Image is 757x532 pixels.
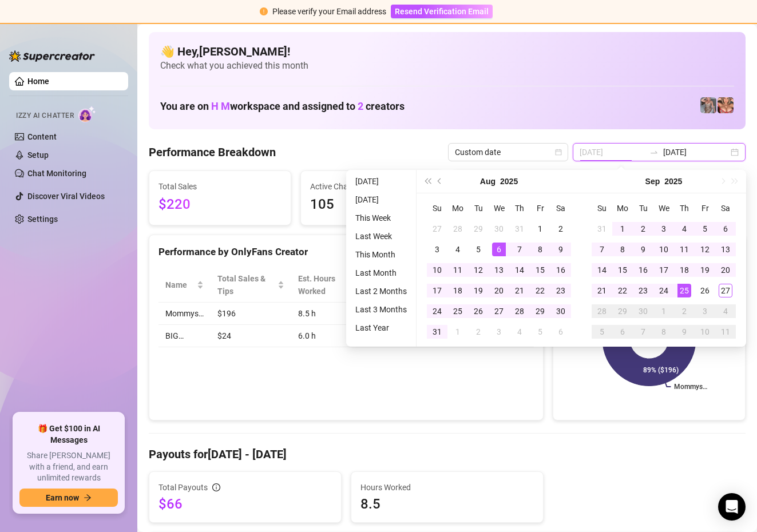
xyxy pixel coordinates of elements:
[165,279,195,291] span: Name
[391,5,493,18] button: Resend Verification Email
[530,198,550,219] th: Fr
[674,280,695,301] td: 2025-09-25
[695,198,715,219] th: Fr
[513,304,526,318] div: 28
[158,194,282,216] span: $220
[447,239,468,260] td: 2025-08-04
[489,301,509,321] td: 2025-08-27
[360,495,534,513] span: 8.5
[612,198,633,219] th: Mo
[272,5,386,18] div: Please verify your Email address
[677,325,691,339] div: 9
[698,263,712,277] div: 19
[636,243,650,256] div: 9
[158,244,534,260] div: Performance by OnlyFans Creator
[550,260,571,280] td: 2025-08-16
[513,325,526,339] div: 4
[158,495,332,513] span: $66
[695,301,715,321] td: 2025-10-03
[9,50,95,62] img: logo-BBDzfeDw.svg
[447,219,468,239] td: 2025-07-28
[471,263,485,277] div: 12
[471,304,485,318] div: 26
[211,325,291,347] td: $24
[636,222,650,236] div: 2
[649,148,659,157] span: to
[719,263,732,277] div: 20
[657,304,671,318] div: 1
[447,280,468,301] td: 2025-08-18
[291,303,374,325] td: 8.5 h
[674,383,707,391] text: Mommys…
[695,321,715,342] td: 2025-10-10
[291,325,374,347] td: 6.0 h
[447,260,468,280] td: 2025-08-11
[653,260,674,280] td: 2025-09-17
[471,243,485,256] div: 5
[260,7,268,15] span: exclamation-circle
[592,239,612,260] td: 2025-09-07
[592,321,612,342] td: 2025-10-05
[351,229,411,243] li: Last Week
[451,243,465,256] div: 4
[653,280,674,301] td: 2025-09-24
[592,219,612,239] td: 2025-08-31
[509,301,530,321] td: 2025-08-28
[158,325,211,347] td: BIG…
[351,248,411,261] li: This Month
[677,222,691,236] div: 4
[533,284,547,297] div: 22
[447,321,468,342] td: 2025-09-01
[451,325,465,339] div: 1
[158,180,282,193] span: Total Sales
[471,284,485,297] div: 19
[677,304,691,318] div: 2
[160,43,734,59] h4: 👋 Hey, [PERSON_NAME] !
[616,243,629,256] div: 8
[555,149,562,156] span: calendar
[509,219,530,239] td: 2025-07-31
[489,280,509,301] td: 2025-08-20
[657,325,671,339] div: 8
[427,239,447,260] td: 2025-08-03
[674,198,695,219] th: Th
[616,284,629,297] div: 22
[653,301,674,321] td: 2025-10-01
[160,100,405,113] h1: You are on workspace and assigned to creators
[633,219,653,239] td: 2025-09-02
[715,301,736,321] td: 2025-10-04
[78,106,96,122] img: AI Chatter
[677,284,691,297] div: 25
[358,100,363,112] span: 2
[657,243,671,256] div: 10
[698,304,712,318] div: 3
[211,303,291,325] td: $196
[451,304,465,318] div: 25
[616,263,629,277] div: 15
[653,219,674,239] td: 2025-09-03
[395,7,489,16] span: Resend Verification Email
[674,239,695,260] td: 2025-09-11
[674,321,695,342] td: 2025-10-09
[636,304,650,318] div: 30
[533,325,547,339] div: 5
[719,284,732,297] div: 27
[160,59,734,72] span: Check what you achieved this month
[351,266,411,280] li: Last Month
[489,198,509,219] th: We
[664,170,682,193] button: Choose a year
[509,280,530,301] td: 2025-08-21
[530,239,550,260] td: 2025-08-08
[489,321,509,342] td: 2025-09-03
[657,263,671,277] div: 17
[430,304,444,318] div: 24
[509,260,530,280] td: 2025-08-14
[595,284,609,297] div: 21
[427,321,447,342] td: 2025-08-31
[715,198,736,219] th: Sa
[211,100,230,112] span: H M
[468,260,489,280] td: 2025-08-12
[633,260,653,280] td: 2025-09-16
[595,304,609,318] div: 28
[471,325,485,339] div: 2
